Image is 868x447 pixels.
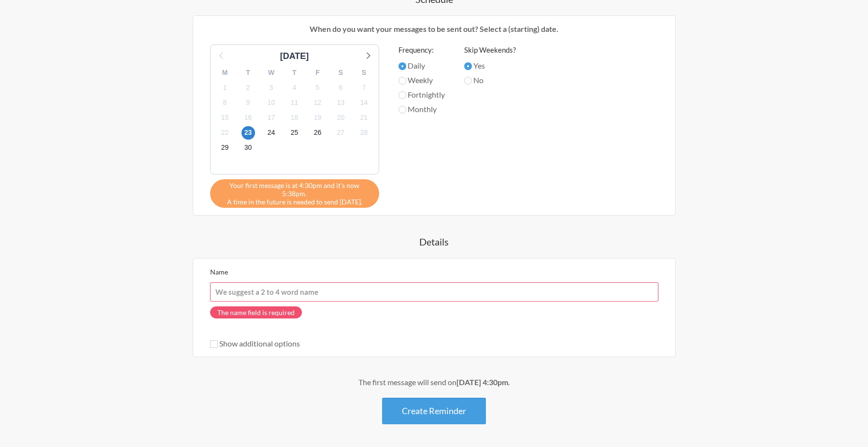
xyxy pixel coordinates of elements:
[382,398,486,424] button: Create Reminder
[154,376,714,388] div: The first message will send on .
[218,96,232,109] span: Wednesday 8 October 2025
[218,111,232,125] span: Wednesday 15 October 2025
[329,65,353,80] div: S
[464,62,472,70] input: Yes
[398,103,445,115] label: Monthly
[464,44,516,56] label: Skip Weekends?
[464,77,472,85] input: No
[237,65,260,80] div: T
[398,74,445,86] label: Weekly
[311,111,325,125] span: Sunday 19 October 2025
[213,65,237,80] div: M
[210,306,302,318] span: The name field is required
[260,65,283,80] div: W
[210,179,379,208] div: A time in the future is needed to send [DATE].
[357,96,371,109] span: Tuesday 14 October 2025
[334,111,348,125] span: Monday 20 October 2025
[288,96,301,109] span: Saturday 11 October 2025
[398,89,445,101] label: Fortnightly
[265,111,278,125] span: Friday 17 October 2025
[357,111,371,125] span: Tuesday 21 October 2025
[218,141,232,155] span: Wednesday 29 October 2025
[210,268,228,276] label: Name
[210,340,218,348] input: Show additional options
[200,23,668,35] p: When do you want your messages to be sent out? Select a (starting) date.
[398,44,445,56] label: Frequency:
[306,65,329,80] div: F
[210,282,658,302] input: We suggest a 2 to 4 word name
[456,377,508,387] strong: [DATE] 4:30pm
[311,126,325,140] span: Sunday 26 October 2025
[334,126,348,140] span: Monday 27 October 2025
[357,81,371,94] span: Tuesday 7 October 2025
[464,60,516,72] label: Yes
[265,81,278,94] span: Friday 3 October 2025
[288,81,301,94] span: Saturday 4 October 2025
[311,81,325,94] span: Sunday 5 October 2025
[398,62,406,70] input: Daily
[242,141,255,155] span: Thursday 30 October 2025
[217,181,372,198] span: Your first message is at 4:30pm and it's now 5:38pm.
[398,91,406,99] input: Fortnightly
[288,111,301,125] span: Saturday 18 October 2025
[218,126,232,140] span: Wednesday 22 October 2025
[311,96,325,109] span: Sunday 12 October 2025
[334,81,348,94] span: Monday 6 October 2025
[398,106,406,114] input: Monthly
[353,65,376,80] div: S
[334,96,348,109] span: Monday 13 October 2025
[242,126,255,140] span: Thursday 23 October 2025
[265,126,278,140] span: Friday 24 October 2025
[242,96,255,109] span: Thursday 9 October 2025
[357,126,371,140] span: Tuesday 28 October 2025
[288,126,301,140] span: Saturday 25 October 2025
[398,77,406,85] input: Weekly
[154,235,714,248] h4: Details
[283,65,306,80] div: T
[398,60,445,72] label: Daily
[218,81,232,94] span: Wednesday 1 October 2025
[265,96,278,109] span: Friday 10 October 2025
[276,50,313,63] div: [DATE]
[242,111,255,125] span: Thursday 16 October 2025
[464,74,516,86] label: No
[210,339,300,348] label: Show additional options
[242,81,255,94] span: Thursday 2 October 2025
